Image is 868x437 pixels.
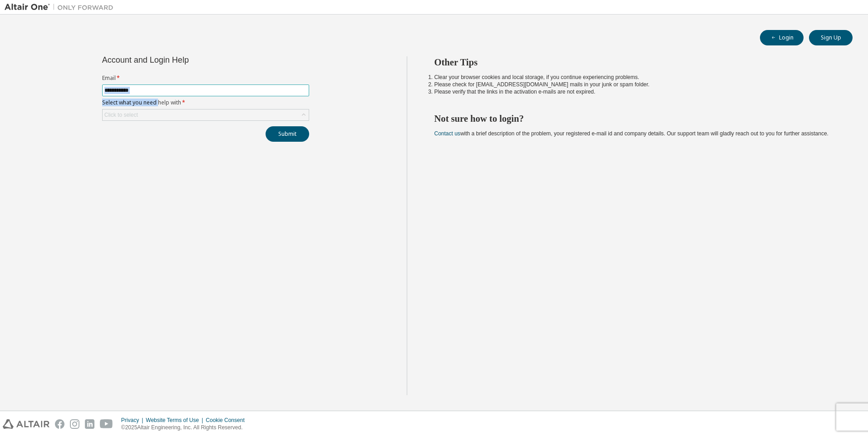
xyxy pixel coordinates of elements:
div: Cookie Consent [206,417,250,424]
label: Email [102,74,309,82]
div: Click to select [103,109,309,120]
div: Website Terms of Use [146,417,206,424]
li: Please check for [EMAIL_ADDRESS][DOMAIN_NAME] mails in your junk or spam folder. [434,81,837,88]
a: Contact us [434,130,460,137]
img: linkedin.svg [85,419,94,429]
h2: Other Tips [434,56,837,68]
li: Clear your browser cookies and local storage, if you continue experiencing problems. [434,74,837,81]
h2: Not sure how to login? [434,113,837,124]
img: facebook.svg [55,419,64,429]
div: Account and Login Help [102,56,268,64]
label: Select what you need help with [102,99,309,106]
img: youtube.svg [100,419,113,429]
img: altair_logo.svg [3,419,49,429]
div: Click to select [104,111,138,119]
img: Altair One [5,3,118,12]
button: Login [760,30,804,45]
button: Submit [266,126,309,142]
p: © 2025 Altair Engineering, Inc. All Rights Reserved. [121,424,250,432]
div: Privacy [121,417,146,424]
li: Please verify that the links in the activation e-mails are not expired. [434,88,837,95]
span: with a brief description of the problem, your registered e-mail id and company details. Our suppo... [434,130,829,137]
button: Sign Up [809,30,853,45]
img: instagram.svg [70,419,79,429]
